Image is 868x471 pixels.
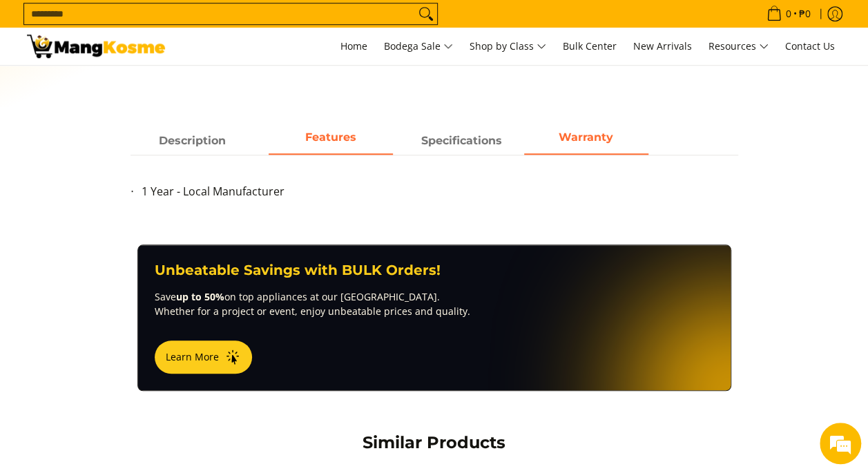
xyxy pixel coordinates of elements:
a: Description 2 [400,128,524,155]
strong: up to 50% [176,290,224,303]
span: Description [131,128,255,153]
span: 0 [784,9,793,19]
strong: Features [305,131,356,144]
span: ₱0 [797,9,813,19]
a: Description 3 [524,128,648,155]
p: Save on top appliances at our [GEOGRAPHIC_DATA]. Whether for a project or event, enjoy unbeatable... [155,289,714,318]
a: Resources [702,28,775,65]
div: Description 3 [131,155,738,217]
img: Kyowa Industrial Stand Fan - 18 Inches (Premium) l Mang Kosme [27,35,165,58]
span: Resources [708,38,769,55]
a: New Arrivals [626,28,699,65]
h3: Unbeatable Savings with BULK Orders! [155,262,714,279]
a: Home [334,28,374,65]
strong: Warranty [559,131,613,144]
span: Home [340,39,367,52]
a: Bulk Center [556,28,624,65]
span: Bodega Sale [384,38,453,55]
span: Shop by Class [470,38,546,55]
a: Unbeatable Savings with BULK Orders! Saveup to 50%on top appliances at our [GEOGRAPHIC_DATA]. Whe... [137,244,731,391]
strong: Specifications [421,134,502,147]
a: Contact Us [778,28,842,65]
a: Description 1 [269,128,393,155]
span: Contact Us [785,39,835,52]
a: Bodega Sale [377,28,460,65]
li: 1 Year - Local Manufacturer [142,183,738,206]
button: Learn More [155,340,252,374]
span: • [762,6,815,21]
span: Bulk Center [563,39,617,52]
a: Description [131,128,255,155]
h2: Similar Products [131,432,738,453]
a: Shop by Class [463,28,553,65]
nav: Main Menu [179,28,842,65]
span: New Arrivals [633,39,692,52]
button: Search [415,3,437,24]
